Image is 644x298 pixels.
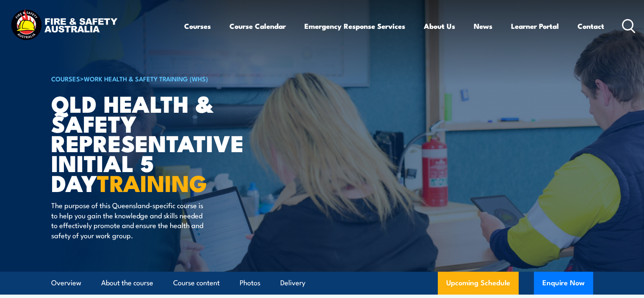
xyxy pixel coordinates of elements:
a: Learner Portal [511,15,559,37]
p: The purpose of this Queensland-specific course is to help you gain the knowledge and skills neede... [51,200,206,240]
a: Overview [51,272,81,294]
a: News [474,15,492,37]
a: Courses [184,15,211,37]
strong: TRAINING [97,164,207,200]
a: Work Health & Safety Training (WHS) [84,74,208,83]
a: COURSES [51,74,80,83]
a: Contact [578,15,604,37]
a: About the course [101,272,153,294]
a: Upcoming Schedule [438,272,519,295]
a: About Us [424,15,455,37]
h6: > [51,73,260,84]
h1: QLD Health & Safety Representative Initial 5 Day [51,93,260,192]
a: Photos [240,272,260,294]
a: Emergency Response Services [304,15,405,37]
a: Delivery [280,272,305,294]
button: Enquire Now [534,272,593,295]
a: Course content [173,272,220,294]
a: Course Calendar [229,15,286,37]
